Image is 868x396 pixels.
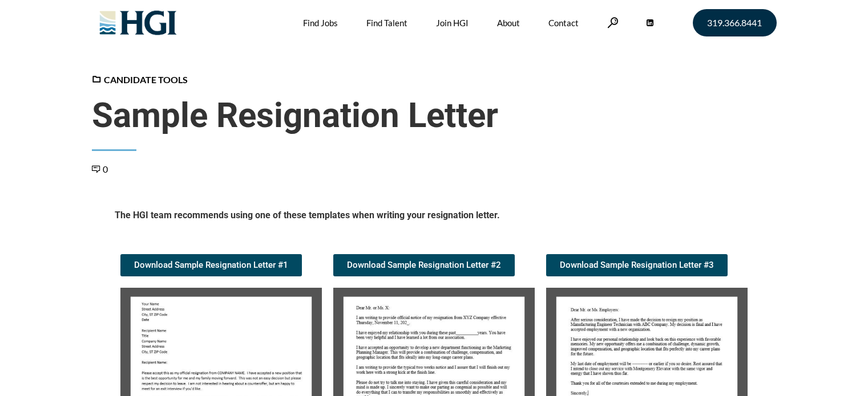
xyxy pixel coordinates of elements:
span: Download Sample Resignation Letter #1 [134,261,288,270]
a: Search [607,17,619,28]
a: Download Sample Resignation Letter #2 [333,254,515,276]
a: Download Sample Resignation Letter #3 [546,254,728,276]
a: 0 [92,164,108,174]
span: Download Sample Resignation Letter #3 [560,261,714,270]
a: Candidate Tools [92,74,188,85]
span: Sample Resignation Letter [92,95,777,136]
span: Download Sample Resignation Letter #2 [347,261,501,270]
a: Download Sample Resignation Letter #1 [120,254,302,276]
a: 319.366.8441 [693,9,777,36]
h5: The HGI team recommends using one of these templates when writing your resignation letter. [115,209,754,226]
span: 319.366.8441 [707,18,762,27]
